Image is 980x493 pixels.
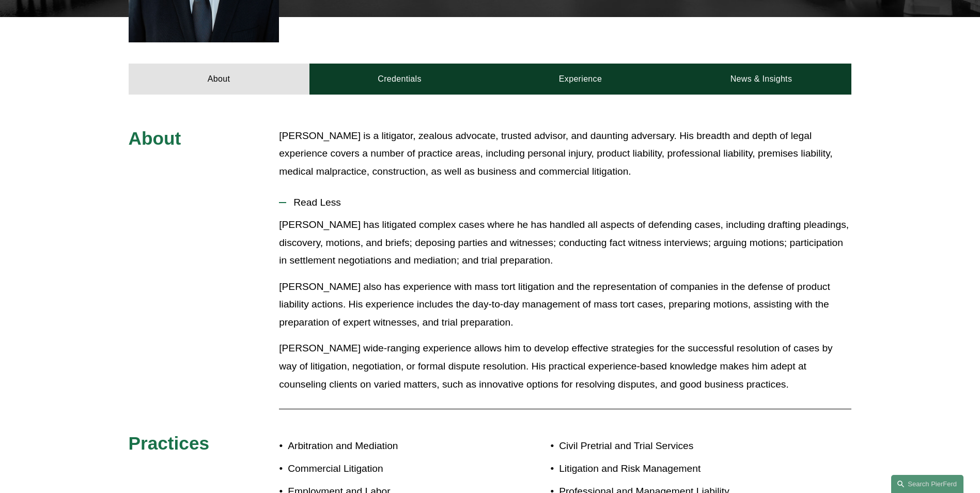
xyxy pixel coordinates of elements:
p: Arbitration and Mediation [288,437,490,455]
p: Commercial Litigation [288,460,490,478]
a: News & Insights [671,64,851,95]
p: Litigation and Risk Management [559,460,791,478]
p: [PERSON_NAME] is a litigator, zealous advocate, trusted advisor, and daunting adversary. His brea... [279,127,851,181]
a: Credentials [309,64,490,95]
a: Experience [490,64,671,95]
span: Practices [129,433,210,453]
button: Read Less [279,189,851,216]
p: [PERSON_NAME] has litigated complex cases where he has handled all aspects of defending cases, in... [279,216,851,270]
span: Read Less [286,197,851,208]
span: About [129,128,181,148]
p: Civil Pretrial and Trial Services [559,437,791,455]
a: About [129,64,309,95]
div: Read Less [279,216,851,401]
p: [PERSON_NAME] also has experience with mass tort litigation and the representation of companies i... [279,278,851,332]
p: [PERSON_NAME] wide-ranging experience allows him to develop effective strategies for the successf... [279,340,851,393]
a: Search this site [891,475,963,493]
